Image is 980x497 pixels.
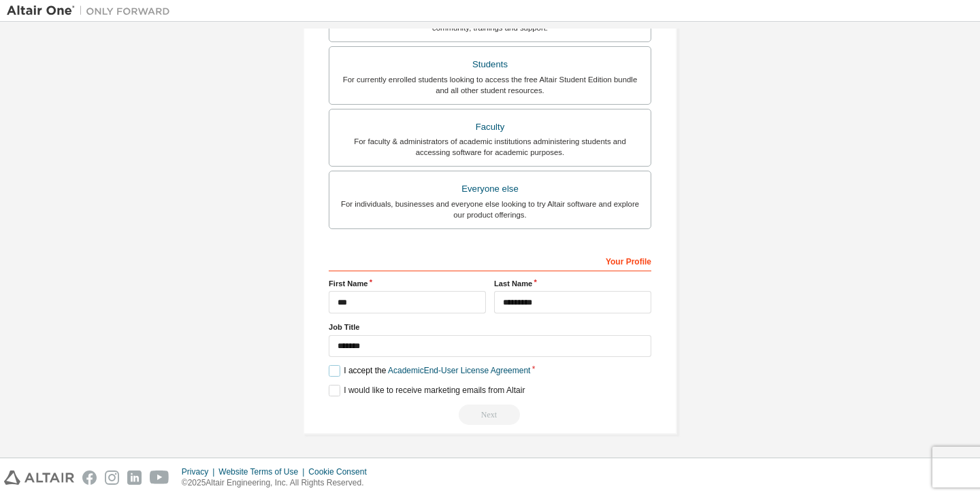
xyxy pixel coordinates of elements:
div: Everyone else [338,179,642,199]
p: © 2025 Altair Engineering, Inc. All Rights Reserved. [182,477,375,489]
a: Academic End-User License Agreement [388,366,530,375]
img: linkedin.svg [127,470,142,485]
label: I would like to receive marketing emails from Altair [329,385,525,396]
div: For currently enrolled students looking to access the free Altair Student Edition bundle and all ... [338,74,642,96]
div: Your Profile [329,250,651,271]
div: Privacy [182,466,218,477]
img: instagram.svg [105,470,119,485]
label: Last Name [494,278,651,289]
div: Students [338,55,642,74]
label: Job Title [329,322,651,332]
div: For individuals, businesses and everyone else looking to try Altair software and explore our prod... [338,199,642,220]
div: For faculty & administrators of academic institutions administering students and accessing softwa... [338,136,642,158]
div: Cookie Consent [308,466,374,477]
img: Altair One [7,4,177,18]
img: youtube.svg [150,470,169,485]
img: altair_logo.svg [4,470,74,485]
div: Read and acccept EULA to continue [329,405,651,425]
img: facebook.svg [82,470,97,485]
label: I accept the [329,365,530,377]
label: First Name [329,278,486,289]
div: Faculty [338,118,642,137]
div: Website Terms of Use [218,466,308,477]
